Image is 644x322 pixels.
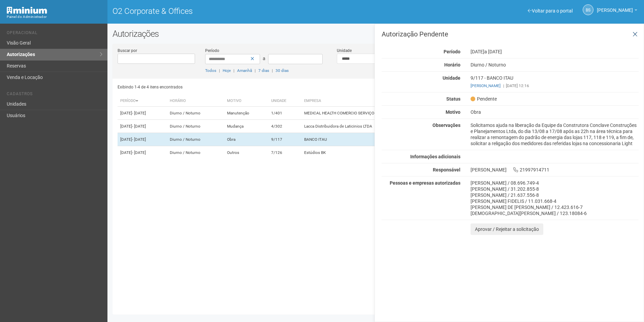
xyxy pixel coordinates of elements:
[224,133,268,146] td: Obra
[258,68,269,73] a: 7 dias
[224,146,268,159] td: Outros
[465,62,644,68] div: Diurno / Noturno
[433,167,460,172] strong: Responsável
[471,204,639,210] div: [PERSON_NAME] DE [PERSON_NAME] / 12.423.616-7
[390,180,460,186] strong: Pessoas e empresas autorizadas
[503,83,504,88] span: |
[471,210,639,216] div: [DEMOGRAPHIC_DATA][PERSON_NAME] / 123.18084-6
[301,96,489,107] th: Empresa
[410,154,460,159] strong: Informações adicionais
[444,49,460,54] strong: Período
[528,8,573,14] a: Voltar para o portal
[471,180,639,186] div: [PERSON_NAME] / 08.696.749-4
[583,4,593,15] a: Bs
[167,120,225,133] td: Diurno / Noturno
[224,96,268,107] th: Motivo
[118,146,167,159] td: [DATE]
[443,75,460,81] strong: Unidade
[268,120,301,133] td: 4/302
[301,146,489,159] td: Estúdios BK
[444,62,460,68] strong: Horário
[112,7,371,16] h1: O2 Corporate & Offices
[268,107,301,120] td: 1/401
[205,68,216,73] a: Todos
[268,133,301,146] td: 9/117
[465,75,644,89] div: 9/117 - BANCO ITAU
[132,111,146,115] span: - [DATE]
[118,120,167,133] td: [DATE]
[224,107,268,120] td: Manutenção
[446,109,460,115] strong: Motivo
[272,68,273,73] span: |
[7,14,102,20] div: Painel do Administrador
[233,68,234,73] span: |
[465,167,644,173] div: [PERSON_NAME] 21997914711
[276,68,289,73] a: 30 dias
[471,223,543,235] button: Aprovar / Rejeitar a solicitação
[301,107,489,120] td: MEDICAL HEALTH COMERCIO SERVIÇOS E IMPORTAÇÃO LTDA
[465,49,644,55] div: [DATE]
[597,8,637,14] a: [PERSON_NAME]
[118,82,374,92] div: Exibindo 1-4 de 4 itens encontrados
[471,198,639,204] div: [PERSON_NAME] FIDELIS / 11.031.668-4
[446,96,460,102] strong: Status
[167,107,225,120] td: Diurno / Noturno
[167,96,225,107] th: Horário
[112,29,639,39] h2: Autorizações
[301,120,489,133] td: Lacca Distribuidora de Laticinios LTDA
[382,31,639,37] h3: Autorização Pendente
[7,7,47,14] img: Minium
[7,91,102,99] li: Cadastros
[465,122,644,146] div: Solicitamos ajuda na liberação da Equipe da Construtora Conclave Construções e Planejamentos Ltda...
[118,107,167,120] td: [DATE]
[132,150,146,155] span: - [DATE]
[132,124,146,129] span: - [DATE]
[7,30,102,37] li: Operacional
[118,133,167,146] td: [DATE]
[167,146,225,159] td: Diurno / Noturno
[268,96,301,107] th: Unidade
[471,192,639,198] div: [PERSON_NAME] / 21.637.556-8
[223,68,231,73] a: Hoje
[471,83,501,88] a: [PERSON_NAME]
[337,48,352,54] label: Unidade
[118,48,137,54] label: Buscar por
[205,48,219,54] label: Período
[465,109,644,115] div: Obra
[268,146,301,159] td: 7/126
[597,1,633,13] span: BIANKA souza cruz cavalcanti
[471,83,639,89] div: [DATE] 12:16
[432,123,460,128] strong: Observações
[237,68,252,73] a: Amanhã
[167,133,225,146] td: Diurno / Noturno
[263,56,265,61] span: a
[219,68,220,73] span: |
[471,96,497,102] span: Pendente
[301,133,489,146] td: BANCO ITAU
[118,96,167,107] th: Período
[471,186,639,192] div: [PERSON_NAME] / 31.202.855-8
[255,68,256,73] span: |
[484,49,502,54] span: a [DATE]
[224,120,268,133] td: Mudança
[132,137,146,142] span: - [DATE]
